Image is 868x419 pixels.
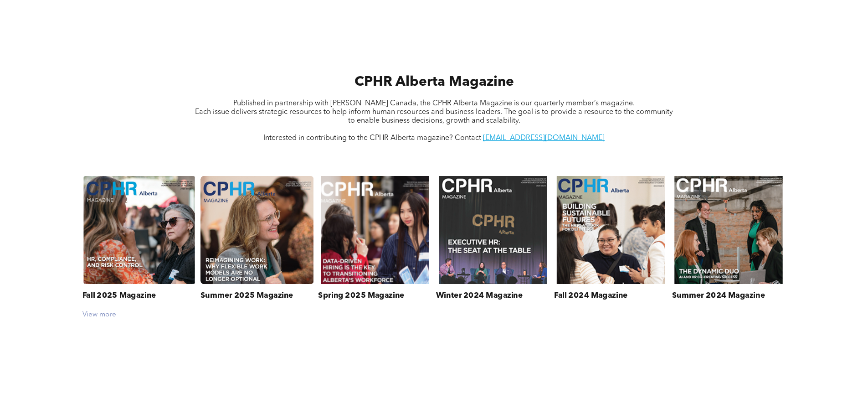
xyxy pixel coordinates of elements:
[318,290,404,300] h3: Spring 2025 Magazine
[554,290,628,300] h3: Fall 2024 Magazine
[483,134,605,142] a: [EMAIL_ADDRESS][DOMAIN_NAME]
[82,290,156,300] h3: Fall 2025 Magazine
[195,109,673,124] span: Each issue delivers strategic resources to help inform human resources and business leaders. The ...
[436,290,523,300] h3: Winter 2024 Magazine
[78,310,790,319] div: View more
[233,100,635,107] span: Published in partnership with [PERSON_NAME] Canada, the CPHR Alberta Magazine is our quarterly me...
[263,134,481,142] span: Interested in contributing to the CPHR Alberta magazine? Contact
[200,290,293,300] h3: Summer 2025 Magazine
[354,75,514,89] span: CPHR Alberta Magazine
[672,290,765,300] h3: Summer 2024 Magazine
